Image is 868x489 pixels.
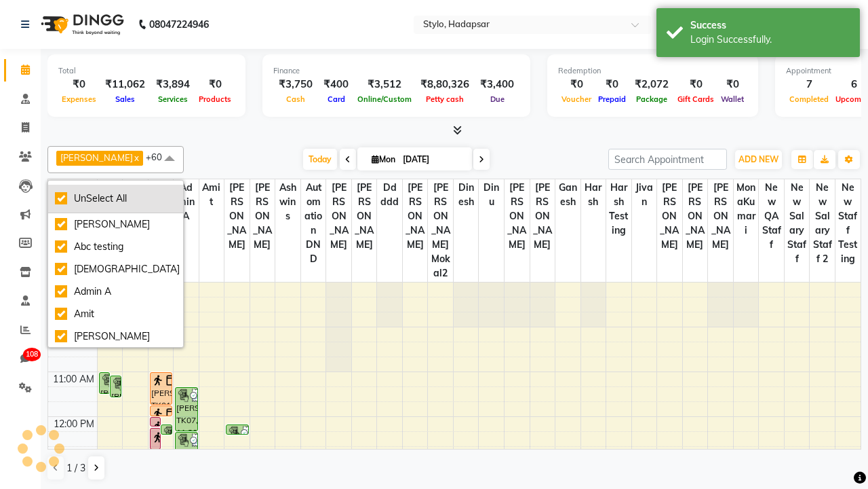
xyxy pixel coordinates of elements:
[123,179,148,225] span: Abc testing
[195,77,235,92] div: ₹0
[303,149,337,170] span: Today
[149,5,209,43] b: 08047224946
[60,152,133,163] span: [PERSON_NAME]
[58,94,100,104] span: Expenses
[558,77,595,92] div: ₹0
[759,179,784,253] span: New QA Staff
[161,425,172,434] div: [PERSON_NAME], TK08, 12:10 PM-12:25 PM, Normal Shaving (₹100)
[146,151,172,162] span: +60
[4,348,37,370] a: 108
[195,94,235,104] span: Products
[606,179,631,239] span: harsh testing
[785,179,810,268] span: New Salary Staff
[690,18,850,33] div: Success
[98,179,123,253] span: [PERSON_NAME]
[55,329,176,344] div: [PERSON_NAME]
[505,179,530,253] span: [PERSON_NAME]
[428,179,453,282] span: [PERSON_NAME] Mokal2
[352,179,377,253] span: [PERSON_NAME]
[422,94,467,104] span: Petty cash
[151,406,172,416] div: [PERSON_NAME], TK01, 11:45 AM-12:00 PM, [DEMOGRAPHIC_DATA] Hair Setting
[275,179,300,225] span: ashwins
[708,179,733,253] span: [PERSON_NAME]
[50,372,97,386] div: 11:00 AM
[174,179,199,225] span: Admin A
[558,65,747,77] div: Redemption
[403,179,428,253] span: [PERSON_NAME]
[595,77,629,92] div: ₹0
[674,77,717,92] div: ₹0
[301,179,326,268] span: Automation DND
[176,388,197,431] div: [PERSON_NAME], TK07, 11:20 AM-12:20 PM, Hair Trim (₹650)
[100,373,110,393] div: [PERSON_NAME], TK05, 11:00 AM-11:30 AM, Orange Facial 2 (₹1200)
[633,94,671,104] span: Package
[55,240,176,254] div: Abc testing
[717,77,747,92] div: ₹0
[66,461,85,475] span: 1 / 3
[399,149,467,170] input: 2025-09-01
[250,179,275,253] span: [PERSON_NAME]
[151,77,195,92] div: ₹3,894
[683,179,708,253] span: [PERSON_NAME]
[810,179,835,268] span: New Salary Staff 2
[530,179,555,253] span: [PERSON_NAME]
[454,179,479,211] span: dinesh
[738,154,778,164] span: ADD NEW
[151,418,161,426] div: [PERSON_NAME], TK01, 12:00 PM-12:10 PM, Hair Blow Dryer
[479,179,504,211] span: dinu
[377,179,402,211] span: ddddd
[811,435,854,475] iframe: chat widget
[595,94,629,104] span: Prepaid
[55,285,176,299] div: Admin A
[555,179,580,211] span: Ganesh
[475,77,519,92] div: ₹3,400
[415,77,475,92] div: ₹8,80,326
[368,154,399,164] span: Mon
[199,179,224,211] span: Amit
[674,94,717,104] span: Gift Cards
[55,192,176,206] div: UnSelect All
[58,65,235,77] div: Total
[48,179,97,194] div: Therapist
[111,376,121,397] div: [PERSON_NAME], TK06, 11:05 AM-11:35 AM, Orange Facial 2 (₹1200)
[835,179,861,268] span: New staff Testing
[155,94,191,104] span: Services
[487,94,508,104] span: Due
[51,417,97,431] div: 12:00 PM
[151,373,172,404] div: [PERSON_NAME], TK01, 11:00 AM-11:45 AM, Special Manicure
[224,179,250,253] span: [PERSON_NAME]
[657,179,682,253] span: [PERSON_NAME]
[786,94,832,104] span: Completed
[558,94,595,104] span: Voucher
[176,433,197,453] div: Random Tester, TK10, 12:20 PM-12:50 PM, Orange Facial 2 (₹1200)
[55,217,176,232] div: [PERSON_NAME]
[55,262,176,276] div: [DEMOGRAPHIC_DATA]
[717,94,747,104] span: Wallet
[734,179,759,239] span: MonaKumari
[608,149,727,170] input: Search Appointment
[318,77,354,92] div: ₹400
[735,150,782,169] button: ADD NEW
[133,152,139,163] a: x
[581,179,606,211] span: harsh
[354,77,415,92] div: ₹3,512
[55,307,176,321] div: Amit
[273,77,318,92] div: ₹3,750
[58,77,100,92] div: ₹0
[149,179,174,282] span: [DEMOGRAPHIC_DATA]
[283,94,309,104] span: Cash
[629,77,674,92] div: ₹2,072
[112,94,138,104] span: Sales
[324,94,349,104] span: Card
[632,179,657,211] span: jivan
[326,179,351,253] span: [PERSON_NAME]
[35,5,127,43] img: logo
[786,77,832,92] div: 7
[23,348,41,361] span: 108
[226,425,248,434] div: [PERSON_NAME], TK09, 12:10 PM-12:25 PM, [DEMOGRAPHIC_DATA] Hair Setting (₹500)
[151,429,161,449] div: [PERSON_NAME], TK01, 12:15 PM-12:45 PM, Kids Hair Cut
[690,33,850,47] div: Login Successfully.
[354,94,415,104] span: Online/Custom
[100,77,151,92] div: ₹11,062
[273,65,519,77] div: Finance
